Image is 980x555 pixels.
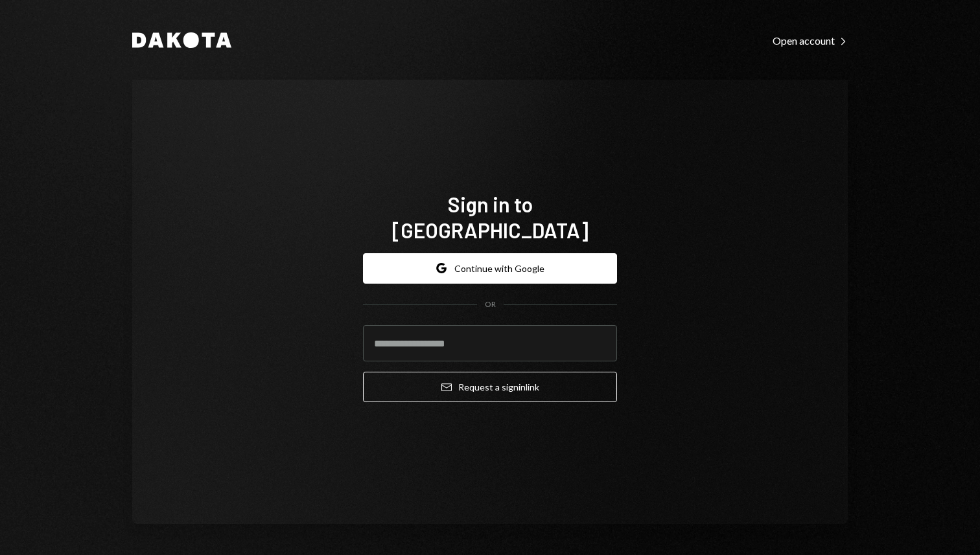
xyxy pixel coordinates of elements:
h1: Sign in to [GEOGRAPHIC_DATA] [363,191,617,243]
div: Open account [773,34,848,47]
div: OR [485,299,496,310]
button: Request a signinlink [363,372,617,402]
a: Open account [773,33,848,47]
button: Continue with Google [363,253,617,284]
